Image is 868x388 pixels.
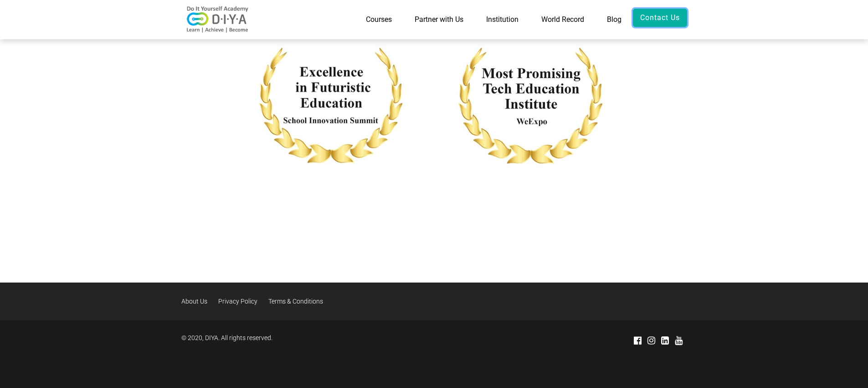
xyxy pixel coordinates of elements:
a: Contact Us [633,9,687,27]
div: © 2020, DIYA. All rights reserved. [175,331,521,350]
a: Institution [475,9,530,31]
a: World Record [530,9,596,31]
img: course-1-9-2021080592935.png [226,38,642,240]
img: logo-v2.png [181,6,254,33]
a: Blog [596,9,633,31]
a: About Us [181,298,216,305]
a: Courses [354,9,403,31]
a: Terms & Conditions [268,298,332,305]
a: Privacy Policy [218,298,267,305]
a: Partner with Us [403,9,475,31]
